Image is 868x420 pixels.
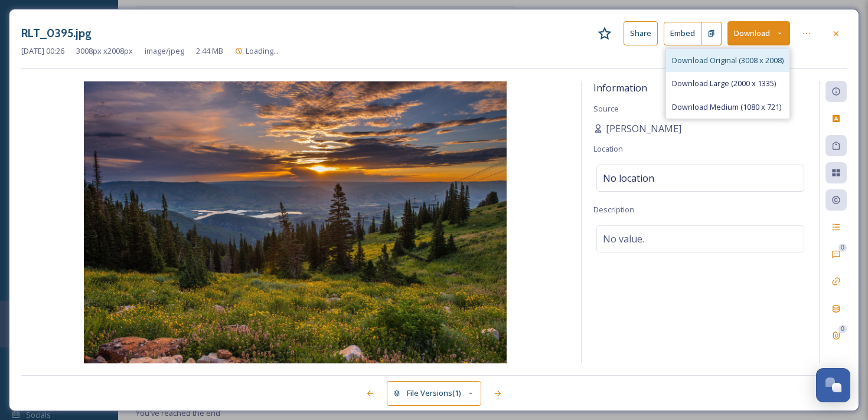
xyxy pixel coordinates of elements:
div: 0 [838,325,847,333]
span: 2.44 MB [196,45,223,57]
span: image/jpeg [145,45,184,57]
button: Share [624,21,658,45]
span: Source [593,103,619,114]
button: File Versions(1) [387,381,481,405]
span: [PERSON_NAME] [606,122,681,136]
img: RLT_0395.jpg [21,81,569,363]
span: No location [603,171,654,185]
h3: RLT_0395.jpg [21,25,92,42]
span: No value. [603,232,644,246]
span: Loading... [246,45,279,56]
span: Description [593,204,634,215]
span: [DATE] 00:26 [21,45,64,57]
button: Download [727,21,790,45]
span: Download Original (3008 x 2008) [672,55,784,66]
span: 3008 px x 2008 px [76,45,133,57]
button: Embed [664,22,701,45]
button: Open Chat [816,368,850,402]
div: 0 [838,244,847,252]
span: Location [593,143,623,154]
span: Download Medium (1080 x 721) [672,101,781,113]
span: Information [593,81,647,94]
span: Download Large (2000 x 1335) [672,78,776,89]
